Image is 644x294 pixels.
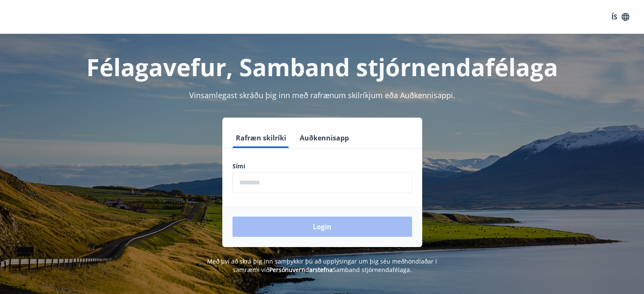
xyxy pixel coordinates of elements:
[232,128,290,148] button: Rafræn skilríki
[232,162,412,170] label: Sími
[296,128,352,148] button: Auðkennisapp
[207,257,437,274] span: Með því að skrá þig inn samþykkir þú að upplýsingar um þig séu meðhöndlaðar í samræmi við Samband...
[189,90,455,100] span: Vinsamlegast skráðu þig inn með rafrænum skilríkjum eða Auðkennisappi.
[28,51,617,83] h1: Félagavefur, Samband stjórnendafélaga
[607,9,634,25] button: ÍS
[269,266,333,274] a: Persónuverndarstefna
